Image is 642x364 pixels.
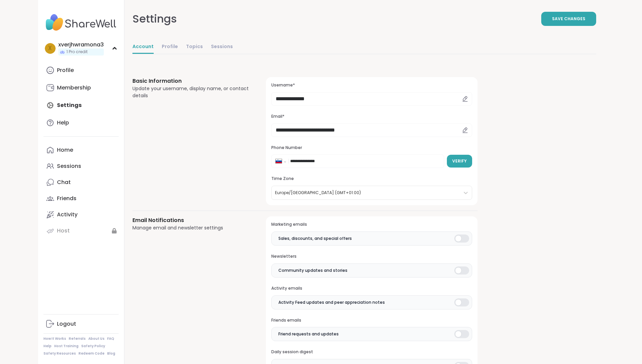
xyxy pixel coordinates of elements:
a: Blog [107,351,115,356]
h3: Email Notifications [132,216,250,224]
h3: Daily session digest [271,349,472,355]
a: Logout [43,316,119,332]
div: Activity [57,211,78,218]
a: Sessions [43,158,119,174]
div: Sessions [57,162,81,170]
a: FAQ [107,336,114,341]
a: Account [132,40,154,54]
a: Friends [43,190,119,207]
div: Logout [57,320,76,328]
a: Host Training [54,344,79,349]
a: Topics [186,40,203,54]
a: Redeem Code [79,351,104,356]
div: Help [57,119,69,126]
span: Friend requests and updates [278,331,339,337]
h3: Friends emails [271,318,472,323]
span: 1 Pro credit [66,49,88,55]
span: Sales, discounts, and special offers [278,235,352,242]
span: Community updates and stories [278,267,347,274]
span: Verify [452,158,467,164]
div: Settings [132,11,177,27]
div: Host [57,227,70,234]
div: Chat [57,179,71,186]
h3: Username* [271,82,472,88]
h3: Phone Number [271,145,472,151]
img: ShareWell Nav Logo [43,11,119,34]
div: Home [57,146,73,154]
div: Friends [57,195,77,202]
a: Profile [162,40,178,54]
a: Help [43,344,52,349]
a: Membership [43,80,119,96]
a: Sessions [211,40,233,54]
a: About Us [88,336,104,341]
a: Activity [43,207,119,223]
span: Save Changes [552,16,585,22]
h3: Newsletters [271,254,472,259]
span: x [48,44,52,53]
button: Save Changes [541,12,596,26]
span: Activity Feed updates and peer appreciation notes [278,299,385,305]
div: Update your username, display name, or contact details [132,85,250,99]
a: Profile [43,62,119,78]
h3: Email* [271,114,472,119]
div: Membership [57,84,91,92]
a: Help [43,115,119,131]
a: Safety Policy [81,344,105,349]
div: xverjhwramona3 [58,41,104,48]
a: Referrals [69,336,86,341]
a: How It Works [43,336,66,341]
h3: Basic Information [132,77,250,85]
a: Chat [43,174,119,190]
a: Home [43,142,119,158]
h3: Marketing emails [271,222,472,227]
h3: Activity emails [271,286,472,291]
h3: Time Zone [271,176,472,182]
a: Safety Resources [43,351,76,356]
div: Manage email and newsletter settings [132,224,250,231]
button: Verify [447,155,472,168]
a: Host [43,223,119,239]
div: Profile [57,67,74,74]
